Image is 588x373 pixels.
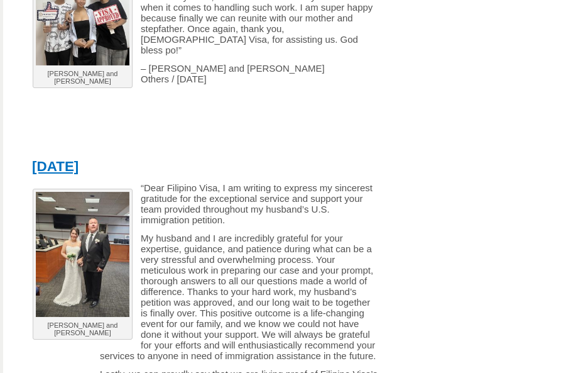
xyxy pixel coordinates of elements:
[32,159,79,174] a: [DATE]
[141,63,325,84] span: – [PERSON_NAME] and [PERSON_NAME] Others / [DATE]
[36,321,129,337] p: [PERSON_NAME] and [PERSON_NAME]
[36,192,129,317] img: Chris and Annabelle
[24,182,385,225] p: “Dear Filipino Visa, I am writing to express my sincerest gratitude for the exceptional service a...
[24,233,385,361] p: My husband and I are incredibly grateful for your expertise, guidance, and patience during what c...
[36,70,129,85] p: [PERSON_NAME] and [PERSON_NAME]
